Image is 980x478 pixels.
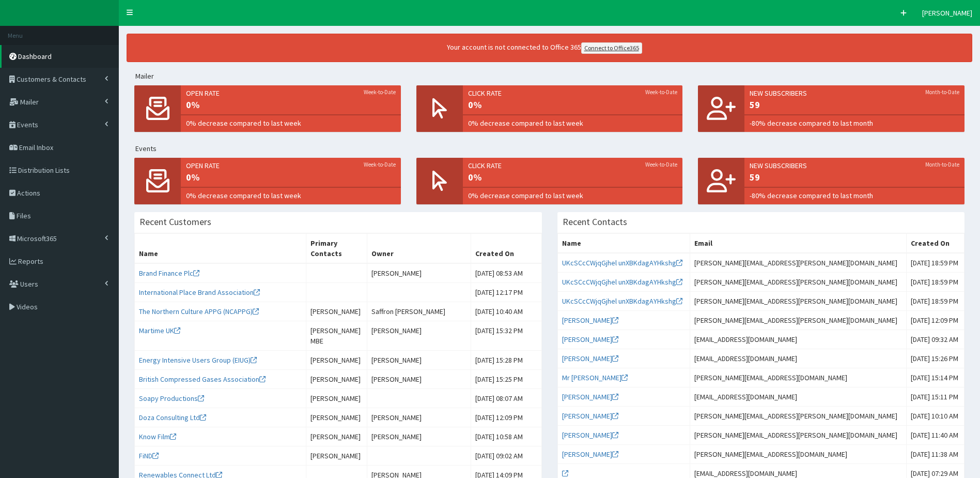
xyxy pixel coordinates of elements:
a: [PERSON_NAME] [562,354,618,363]
small: Week-to-Date [645,160,677,169]
a: FiND [139,451,159,460]
span: -80% decrease compared to last month [750,118,959,128]
span: 59 [750,98,959,112]
a: Soapy Productions [139,394,204,403]
span: Click rate [468,88,678,98]
td: [DATE] 10:40 AM [471,302,541,321]
td: [DATE] 18:59 PM [907,253,965,273]
span: Reports [18,257,43,266]
td: [DATE] 12:09 PM [471,408,541,427]
span: Actions [17,188,40,198]
span: Videos [17,302,38,311]
a: Martime UK [139,326,180,335]
td: [DATE] 15:26 PM [907,349,965,368]
a: Mr [PERSON_NAME] [562,373,628,382]
small: Month-to-Date [925,160,959,169]
a: The Northern Culture APPG (NCAPPG) [139,307,259,316]
td: [DATE] 10:58 AM [471,427,541,446]
td: [PERSON_NAME][EMAIL_ADDRESS][DOMAIN_NAME] [690,445,907,464]
span: Email Inbox [19,143,53,152]
a: Connect to Office365 [581,42,642,54]
a: International Place Brand Association [139,288,260,297]
td: [PERSON_NAME][EMAIL_ADDRESS][DOMAIN_NAME] [690,368,907,387]
td: [PERSON_NAME][EMAIL_ADDRESS][PERSON_NAME][DOMAIN_NAME] [690,292,907,311]
td: [PERSON_NAME] [306,370,367,389]
th: Email [690,234,907,253]
td: [EMAIL_ADDRESS][DOMAIN_NAME] [690,387,907,407]
span: Customers & Contacts [17,74,86,84]
td: [DATE] 18:59 PM [907,273,965,292]
span: Files [17,211,31,220]
span: 0% [468,98,678,112]
span: 0% decrease compared to last week [468,118,678,128]
td: [PERSON_NAME] [306,351,367,370]
th: Name [557,234,690,253]
td: [PERSON_NAME] [306,302,367,321]
td: [EMAIL_ADDRESS][DOMAIN_NAME] [690,330,907,349]
td: [DATE] 15:28 PM [471,351,541,370]
td: [DATE] 15:11 PM [907,387,965,407]
h5: Mailer [135,72,972,80]
span: New Subscribers [750,88,959,98]
span: Click rate [468,160,678,171]
td: [PERSON_NAME] [367,321,471,351]
small: Week-to-Date [364,160,396,169]
span: 0% [468,171,678,184]
td: [DATE] 12:17 PM [471,283,541,302]
a: [PERSON_NAME] [562,392,618,401]
span: 0% decrease compared to last week [186,190,396,201]
td: [DATE] 09:02 AM [471,446,541,466]
h3: Recent Customers [139,217,211,227]
span: Open rate [186,88,396,98]
td: [PERSON_NAME][EMAIL_ADDRESS][PERSON_NAME][DOMAIN_NAME] [690,407,907,426]
td: [DATE] 09:32 AM [907,330,965,349]
span: Dashboard [18,52,52,61]
h5: Events [135,145,972,153]
span: 0% decrease compared to last week [186,118,396,128]
a: Know Film [139,432,176,441]
small: Week-to-Date [364,88,396,96]
td: [PERSON_NAME] [306,427,367,446]
td: [PERSON_NAME] [367,370,471,389]
small: Week-to-Date [645,88,677,96]
td: [PERSON_NAME] [367,263,471,283]
td: [DATE] 18:59 PM [907,292,965,311]
a: Brand Finance Plc [139,268,199,278]
a: [PERSON_NAME] [562,411,618,421]
th: Created On [471,234,541,264]
small: Month-to-Date [925,88,959,96]
th: Owner [367,234,471,264]
td: [DATE] 11:40 AM [907,426,965,445]
td: [PERSON_NAME] MBE [306,321,367,351]
td: [DATE] 15:14 PM [907,368,965,387]
span: Mailer [20,97,39,107]
td: [PERSON_NAME] [306,389,367,408]
td: [EMAIL_ADDRESS][DOMAIN_NAME] [690,349,907,368]
span: Open rate [186,160,396,171]
th: Created On [907,234,965,253]
td: [PERSON_NAME] [306,408,367,427]
span: 0% decrease compared to last week [468,190,678,201]
td: [DATE] 12:09 PM [907,311,965,330]
td: [PERSON_NAME][EMAIL_ADDRESS][PERSON_NAME][DOMAIN_NAME] [690,426,907,445]
td: [PERSON_NAME] [367,408,471,427]
td: [PERSON_NAME][EMAIL_ADDRESS][PERSON_NAME][DOMAIN_NAME] [690,273,907,292]
span: [PERSON_NAME] [922,8,972,18]
th: Name [135,234,306,264]
a: [PERSON_NAME] [562,450,618,459]
span: Microsoft365 [17,234,57,243]
h3: Recent Contacts [563,217,627,227]
td: [DATE] 08:53 AM [471,263,541,283]
a: Doza Consulting Ltd [139,413,206,422]
span: 0% [186,171,396,184]
span: New Subscribers [750,160,959,171]
span: 59 [750,171,959,184]
a: UKcSCcCWjqGjhel unXBKdagAYHkshg [562,296,682,306]
th: Primary Contacts [306,234,367,264]
a: [PERSON_NAME] [562,430,618,440]
td: [PERSON_NAME] [306,446,367,466]
a: UKcSCcCWjqGjhel unXBKdagAYHkshg [562,258,682,267]
td: [DATE] 15:32 PM [471,321,541,351]
a: [PERSON_NAME] [562,335,618,344]
td: [PERSON_NAME] [367,351,471,370]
